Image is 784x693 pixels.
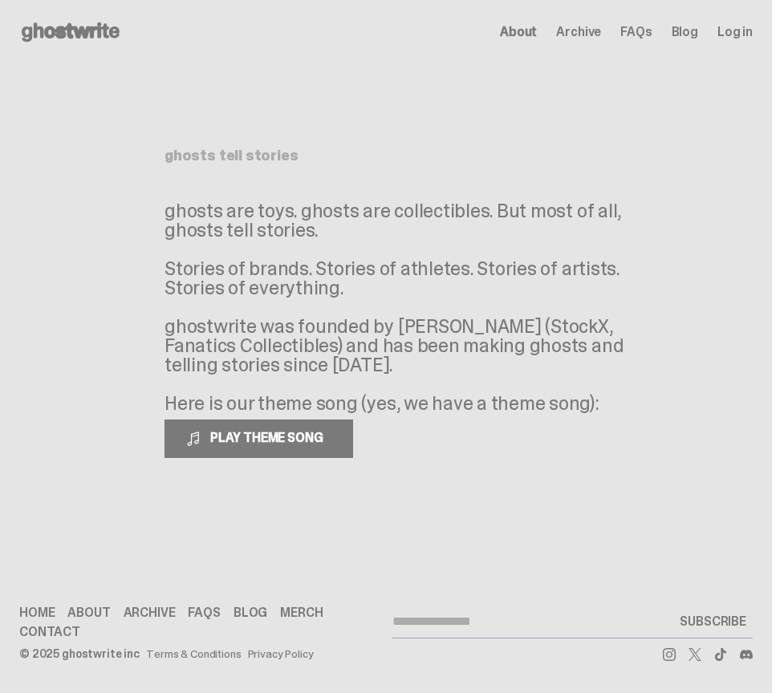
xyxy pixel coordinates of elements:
h1: ghosts tell stories [165,148,607,163]
a: Archive [556,26,601,38]
a: Contact [19,626,80,638]
a: About [67,606,110,619]
a: Terms & Conditions [146,648,241,659]
a: Blog [672,26,698,38]
button: PLAY THEME SONG [165,419,353,458]
a: FAQs [188,606,220,619]
span: PLAY THEME SONG [204,429,333,446]
a: Privacy Policy [248,648,314,659]
a: Archive [124,606,176,619]
a: Merch [280,606,323,619]
a: FAQs [620,26,652,38]
a: Log in [717,26,753,38]
p: ghosts are toys. ghosts are collectibles. But most of all, ghosts tell stories. Stories of brands... [165,201,646,413]
a: Home [19,606,55,619]
a: About [500,26,537,38]
div: © 2025 ghostwrite inc [19,648,140,659]
button: SUBSCRIBE [673,606,753,638]
a: Blog [234,606,267,619]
